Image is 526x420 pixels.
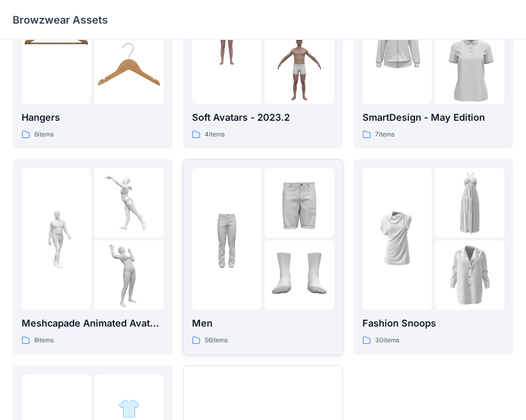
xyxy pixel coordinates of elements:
a: folder 1folder 2folder 3Men56items [183,159,343,355]
p: Browzwear Assets [13,13,108,27]
p: 8 items [34,335,54,346]
p: Hangers [22,110,164,125]
img: folder 3 [435,240,504,310]
p: SmartDesign - May Edition [362,110,504,125]
img: folder 3 [265,240,334,310]
p: 30 items [375,335,399,346]
p: 6 items [34,129,54,140]
img: folder 3 [94,35,164,104]
p: Meshcapade Animated Avatars [22,316,164,331]
img: folder 3 [435,17,504,121]
p: Soft Avatars - 2023.2 [192,110,334,125]
img: folder 2 [118,398,140,419]
img: folder 3 [94,240,164,310]
img: folder 3 [265,35,334,104]
p: Men [192,316,334,331]
img: folder 2 [94,168,164,237]
a: folder 1folder 2folder 3Meshcapade Animated Avatars8items [13,159,173,355]
p: 4 items [205,129,225,140]
a: folder 1folder 2folder 3Fashion Snoops30items [353,159,513,355]
p: 56 items [205,335,228,346]
img: folder 1 [192,204,261,274]
p: 7 items [375,129,394,140]
img: folder 1 [22,204,91,274]
img: folder 1 [362,204,432,274]
img: folder 2 [435,168,504,237]
img: folder 2 [265,168,334,237]
p: Fashion Snoops [362,316,504,331]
